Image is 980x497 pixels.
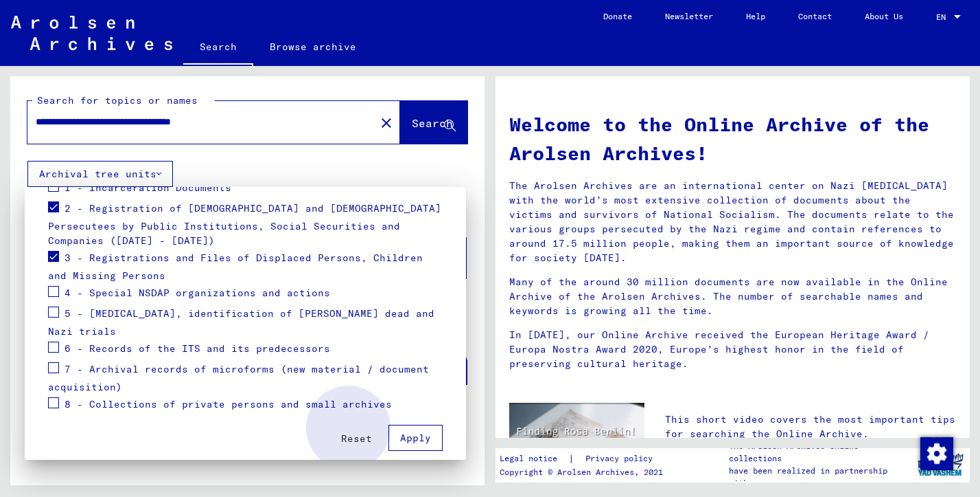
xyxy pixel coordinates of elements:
span: 6 - Records of the ITS and its predecessors [65,342,330,355]
span: 7 - Archival records of microforms (new material / document acquisition) [48,363,429,394]
span: Reset [341,432,372,445]
span: Apply [400,432,431,444]
span: 8 - Collections of private persons and small archives [65,398,392,410]
span: 3 - Registrations and Files of Displaced Persons, Children and Missing Persons [48,252,423,283]
span: 1 - Incarceration Documents [65,181,231,194]
span: 2 - Registration of [DEMOGRAPHIC_DATA] and [DEMOGRAPHIC_DATA] Persecutees by Public Institutions,... [48,202,441,247]
img: Change consent [920,437,953,470]
button: Apply [388,425,443,451]
span: 5 - [MEDICAL_DATA], identification of [PERSON_NAME] dead and Nazi trials [48,307,434,338]
button: Reset [330,426,383,451]
span: 4 - Special NSDAP organizations and actions [65,287,330,299]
